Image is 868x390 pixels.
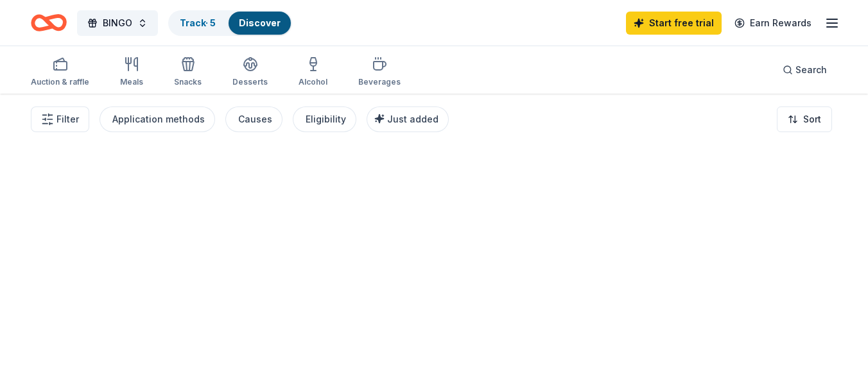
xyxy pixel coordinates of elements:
button: Application methods [100,106,215,132]
button: Track· 5Discover [168,10,292,36]
a: Discover [239,17,281,28]
button: Just added [367,106,449,132]
div: Causes [238,112,272,127]
div: Beverages [358,77,401,87]
span: Just added [387,114,438,124]
button: Snacks [174,51,202,94]
a: Start free trial [626,12,722,35]
div: Snacks [174,77,202,87]
a: Home [31,8,67,38]
a: Earn Rewards [727,12,819,35]
div: Application methods [112,112,205,127]
span: Sort [803,112,821,127]
button: Desserts [232,51,268,94]
button: Search [772,57,837,83]
div: Alcohol [299,77,327,87]
button: Meals [120,51,143,94]
span: BINGO [103,15,132,31]
a: Track· 5 [180,17,216,28]
button: BINGO [77,10,158,36]
span: Filter [56,112,79,127]
button: Auction & raffle [31,51,89,94]
button: Eligibility [293,106,356,132]
button: Beverages [358,51,401,94]
div: Auction & raffle [31,77,89,87]
div: Desserts [232,77,268,87]
button: Alcohol [299,51,327,94]
div: Eligibility [306,112,346,127]
span: Search [795,62,827,78]
button: Causes [225,106,282,132]
button: Sort [777,106,832,132]
button: Filter [31,106,89,132]
div: Meals [120,77,143,87]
